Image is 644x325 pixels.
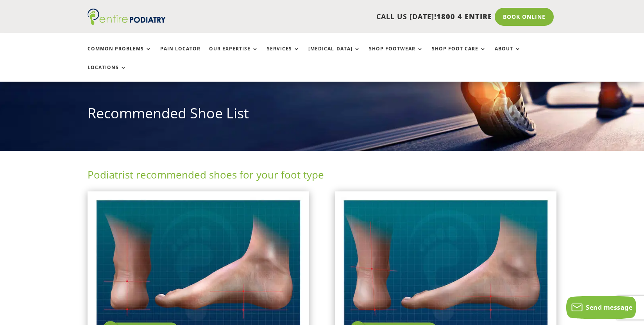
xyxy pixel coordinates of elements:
img: logo (1) [88,9,166,25]
a: Pain Locator [160,46,200,63]
h1: Recommended Shoe List [88,104,556,127]
span: 1800 4 ENTIRE [436,12,492,21]
button: Send message [566,296,636,319]
a: Entire Podiatry [88,19,166,27]
a: [MEDICAL_DATA] [308,46,360,63]
span: Send message [586,303,632,312]
a: Book Online [495,8,554,26]
a: About [495,46,521,63]
p: CALL US [DATE]! [196,12,492,22]
h2: Podiatrist recommended shoes for your foot type [88,168,556,186]
a: Common Problems [88,46,152,63]
a: Services [267,46,300,63]
a: Shop Footwear [369,46,423,63]
a: Our Expertise [209,46,258,63]
a: Shop Foot Care [432,46,486,63]
a: Locations [88,65,127,82]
